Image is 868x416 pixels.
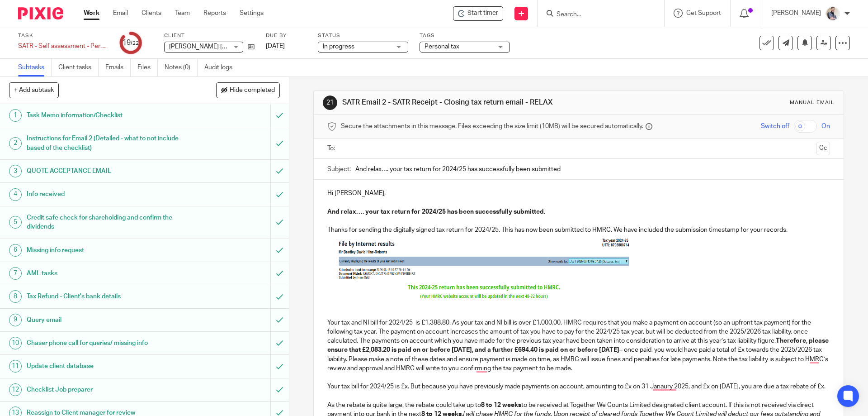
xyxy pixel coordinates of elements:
a: Notes (0) [165,59,198,77]
strong: 8 to 12 weeks [481,402,521,408]
span: On [821,122,830,131]
a: Reports [203,9,226,18]
button: Hide completed [216,82,280,98]
a: Emails [105,59,131,77]
img: Pixie [18,7,63,19]
h1: Update client database [27,359,183,373]
div: 1 [9,109,22,122]
label: Tags [420,32,510,39]
h1: Checklist Job preparer [27,383,183,397]
div: Manual email [790,99,835,106]
a: Team [175,9,190,18]
a: Clients [142,9,161,18]
a: Client tasks [58,59,99,77]
div: Bradley David Hine-Roberts - SATR - Self assessment - Personal tax return 24/25 [453,6,503,21]
h1: Missing info request [27,244,183,257]
div: 2 [9,137,22,150]
span: Start timer [467,9,498,18]
span: Hide completed [230,87,275,94]
a: Files [137,59,158,77]
span: [PERSON_NAME] [PERSON_NAME] [169,43,270,50]
label: Task [18,32,108,39]
img: Pixie%2002.jpg [826,6,840,21]
button: + Add subtask [9,82,59,98]
h1: Instructions for Email 2 (Detailed - what to not include based of the checklist) [27,132,183,155]
div: 21 [323,96,337,110]
div: 12 [9,383,22,396]
div: 8 [9,290,22,303]
div: 3 [9,165,22,177]
p: Hi [PERSON_NAME], [327,189,830,198]
label: To: [327,144,337,153]
a: Email [113,9,128,18]
small: /22 [131,41,139,46]
a: Subtasks [18,59,52,77]
h1: Chaser phone call for queries/ missing info [27,336,183,350]
div: 9 [9,314,22,326]
p: [PERSON_NAME] [771,9,821,18]
button: Cc [816,142,830,155]
span: [DATE] [266,43,285,49]
h1: Task Memo information/Checklist [27,109,183,122]
h1: Tax Refund - Client's bank details [27,290,183,303]
div: 5 [9,216,22,229]
div: 11 [9,360,22,373]
div: 19 [123,38,139,48]
strong: And relax…. your tax return for 2024/25 has been successfully submitted. [327,209,545,215]
p: Thanks for sending the digitally signed tax return for 2024/25. This has now been submitted to HM... [327,216,830,235]
a: Audit logs [204,59,239,77]
h1: QUOTE ACCEPTANCE EMAIL [27,164,183,178]
div: SATR - Self assessment - Personal tax return 24/25 [18,42,108,51]
span: Personal tax [425,43,459,50]
label: Client [164,32,255,39]
a: Work [84,9,99,18]
div: 4 [9,188,22,201]
span: Get Support [686,10,721,16]
label: Due by [266,32,307,39]
span: Secure the attachments in this message. Files exceeding the size limit (10MB) will be secured aut... [341,122,643,131]
h1: Query email [27,313,183,327]
label: Status [318,32,408,39]
span: In progress [323,43,354,50]
h1: SATR Email 2 - SATR Receipt - Closing tax return email - RELAX [342,98,598,107]
div: 6 [9,244,22,257]
img: Image [337,235,631,306]
span: Switch off [761,122,789,131]
input: Search [556,11,637,19]
h1: AML tasks [27,267,183,280]
div: 7 [9,267,22,280]
label: Subject: [327,165,351,174]
h1: Info received [27,187,183,201]
div: 10 [9,337,22,349]
a: Settings [240,9,264,18]
h1: Credit safe check for shareholding and confirm the dividends [27,211,183,234]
